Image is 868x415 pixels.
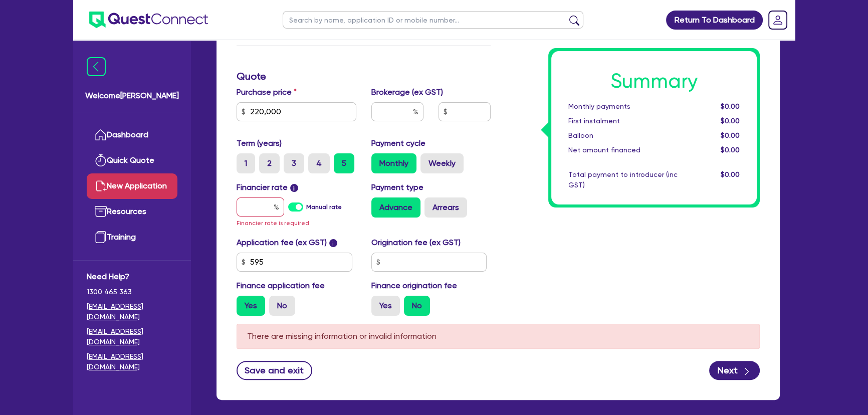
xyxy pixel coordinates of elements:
div: Monthly payments [561,101,685,112]
span: Need Help? [87,271,177,283]
a: Quick Quote [87,148,177,173]
span: $0.00 [721,117,740,125]
span: i [290,184,298,192]
a: New Application [87,173,177,199]
a: Resources [87,199,177,225]
h1: Summary [568,69,740,93]
div: Net amount financed [561,145,685,155]
a: [EMAIL_ADDRESS][DOMAIN_NAME] [87,326,177,347]
label: Monthly [371,153,416,173]
a: [EMAIL_ADDRESS][DOMAIN_NAME] [87,301,177,322]
label: Payment type [371,181,423,193]
label: Weekly [420,153,464,173]
label: Advance [371,197,420,218]
img: quick-quote [95,154,107,166]
img: icon-menu-close [87,57,106,76]
div: Balloon [561,130,685,141]
a: Return To Dashboard [666,11,763,30]
label: Yes [371,296,400,316]
img: training [95,231,107,243]
a: Training [87,225,177,250]
span: 1300 465 363 [87,287,177,297]
label: No [404,296,430,316]
div: There are missing information or invalid information [237,324,760,349]
label: Term (years) [237,137,282,149]
label: Yes [237,296,265,316]
button: Save and exit [237,361,312,380]
button: Next [709,361,760,380]
label: Application fee (ex GST) [237,237,327,249]
label: 1 [237,153,255,173]
label: No [269,296,295,316]
span: $0.00 [721,102,740,110]
span: $0.00 [721,146,740,154]
img: new-application [95,180,107,192]
div: First instalment [561,116,685,126]
label: Financier rate [237,181,298,193]
span: i [329,239,337,247]
h3: Quote [237,70,491,82]
div: Total payment to introducer (inc GST) [561,169,685,190]
label: Brokerage (ex GST) [371,86,443,98]
label: 5 [334,153,354,173]
img: resources [95,205,107,218]
label: 2 [259,153,280,173]
label: Purchase price [237,86,297,98]
span: Financier rate is required [237,220,309,227]
span: Welcome [PERSON_NAME] [85,90,179,102]
span: $0.00 [721,170,740,178]
label: Finance application fee [237,280,325,292]
input: Search by name, application ID or mobile number... [283,11,583,29]
label: Payment cycle [371,137,425,149]
label: Arrears [424,197,467,218]
a: Dashboard [87,122,177,148]
a: Dropdown toggle [765,7,791,33]
label: 3 [284,153,304,173]
label: Manual rate [306,202,342,212]
label: Origination fee (ex GST) [371,237,461,249]
span: $0.00 [721,131,740,139]
label: 4 [308,153,330,173]
label: Finance origination fee [371,280,457,292]
a: [EMAIL_ADDRESS][DOMAIN_NAME] [87,351,177,372]
img: quest-connect-logo-blue [89,12,208,28]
